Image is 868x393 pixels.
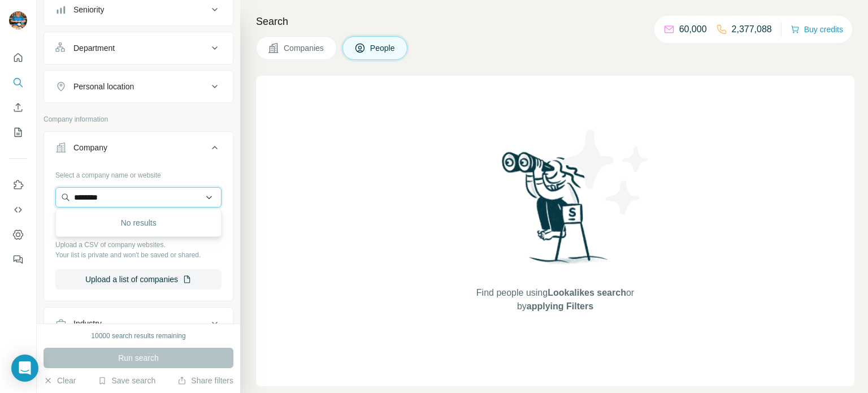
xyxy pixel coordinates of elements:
button: Save search [98,375,155,386]
div: 10000 search results remaining [91,331,185,341]
div: Open Intercom Messenger [11,355,38,382]
p: Company information [44,114,233,124]
button: Share filters [177,375,233,386]
span: People [370,42,396,54]
span: Lookalikes search [548,288,626,297]
div: Company [73,142,107,153]
span: Companies [284,42,325,54]
button: Buy credits [791,21,843,37]
button: Quick start [9,47,27,68]
button: Industry [44,310,233,337]
h4: Search [256,14,854,29]
div: Department [73,42,115,54]
button: Feedback [9,249,27,270]
button: Personal location [44,73,233,100]
p: 2,377,088 [732,23,772,36]
button: Enrich CSV [9,97,27,118]
button: Department [44,34,233,62]
p: 60,000 [679,23,707,36]
div: Seniority [73,4,104,15]
span: Find people using or by [465,286,645,313]
img: Avatar [9,11,27,29]
button: Upload a list of companies [55,269,222,290]
button: Clear [44,375,76,386]
button: Search [9,72,27,93]
div: Industry [73,318,102,329]
span: applying Filters [527,301,593,311]
p: Upload a CSV of company websites. [55,240,222,250]
button: My lists [9,122,27,142]
div: Select a company name or website [55,166,222,180]
button: Use Surfe API [9,200,27,220]
p: Your list is private and won't be saved or shared. [55,250,222,260]
button: Use Surfe on LinkedIn [9,175,27,195]
img: Surfe Illustration - Stars [555,121,657,223]
div: Personal location [73,81,134,92]
button: Dashboard [9,224,27,245]
div: No results [58,211,219,234]
button: Company [44,134,233,166]
img: Surfe Illustration - Woman searching with binoculars [497,149,614,275]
